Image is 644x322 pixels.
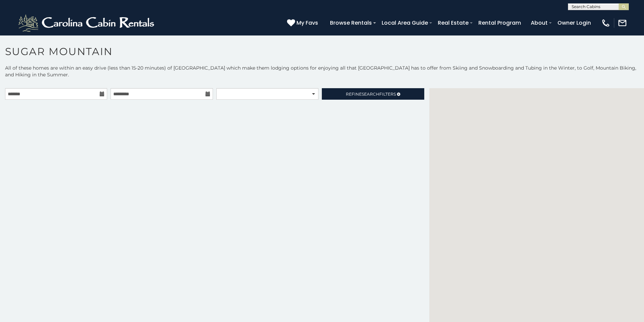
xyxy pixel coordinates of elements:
span: My Favs [296,19,318,27]
a: Browse Rentals [327,17,375,29]
span: Search [362,92,379,97]
img: mail-regular-white.png [618,18,627,28]
a: Real Estate [434,17,472,29]
a: Owner Login [554,17,594,29]
a: Rental Program [475,17,524,29]
img: White-1-2.png [17,13,157,33]
img: phone-regular-white.png [601,18,611,28]
span: Refine Filters [346,92,396,97]
a: My Favs [287,19,320,27]
a: RefineSearchFilters [322,88,424,100]
a: Local Area Guide [378,17,431,29]
a: About [527,17,551,29]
